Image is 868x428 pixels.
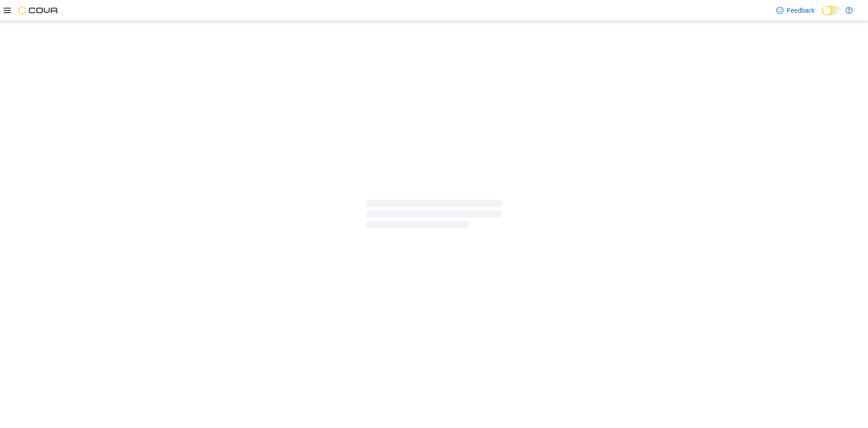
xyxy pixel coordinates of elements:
span: Feedback [787,6,815,15]
span: Dark Mode [822,15,822,16]
img: Cova [18,6,59,15]
input: Dark Mode [822,6,841,15]
a: Feedback [773,1,818,19]
span: Loading [366,202,502,230]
